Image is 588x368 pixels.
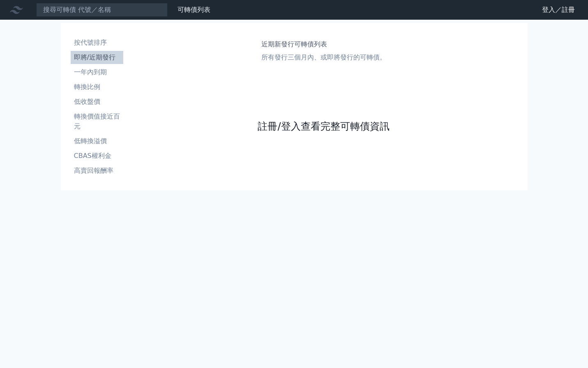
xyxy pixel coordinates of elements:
[261,53,386,62] p: 所有發行三個月內、或即將發行的可轉債。
[71,82,123,92] li: 轉換比例
[71,97,123,107] li: 低收盤價
[71,166,123,176] li: 高賣回報酬率
[71,53,123,62] li: 即將/近期發行
[71,110,123,133] a: 轉換價值接近百元
[71,80,123,94] a: 轉換比例
[258,120,389,133] a: 註冊/登入查看完整可轉債資訊
[71,151,123,161] li: CBAS權利金
[71,149,123,162] a: CBAS權利金
[36,3,168,17] input: 搜尋可轉債 代號／名稱
[261,39,386,49] h1: 近期新發行可轉債列表
[71,95,123,108] a: 低收盤價
[71,67,123,77] li: 一年內到期
[71,112,123,131] li: 轉換價值接近百元
[178,6,210,14] a: 可轉債列表
[71,164,123,177] a: 高賣回報酬率
[71,36,123,49] a: 按代號排序
[71,66,123,79] a: 一年內到期
[535,3,581,16] a: 登入／註冊
[71,38,123,48] li: 按代號排序
[71,136,123,146] li: 低轉換溢價
[71,51,123,64] a: 即將/近期發行
[71,135,123,148] a: 低轉換溢價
